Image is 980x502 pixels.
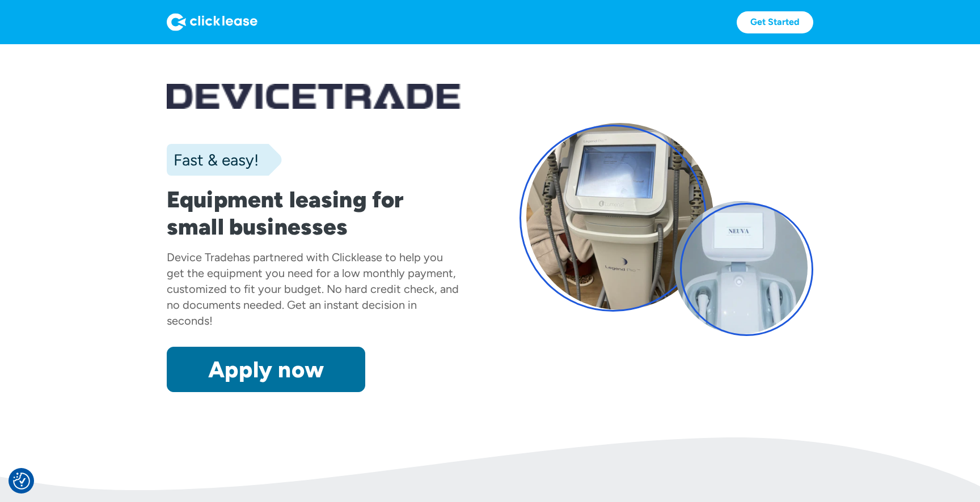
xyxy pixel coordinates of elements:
div: has partnered with Clicklease to help you get the equipment you need for a low monthly payment, c... [167,250,459,327]
img: Logo [167,13,257,31]
div: Device Trade [167,250,233,264]
a: Apply now [167,347,365,392]
a: Get Started [737,11,813,33]
img: Revisit consent button [13,473,30,490]
h1: Equipment leasing for small businesses [167,186,461,240]
div: Fast & easy! [167,148,259,171]
button: Consent Preferences [13,473,30,490]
